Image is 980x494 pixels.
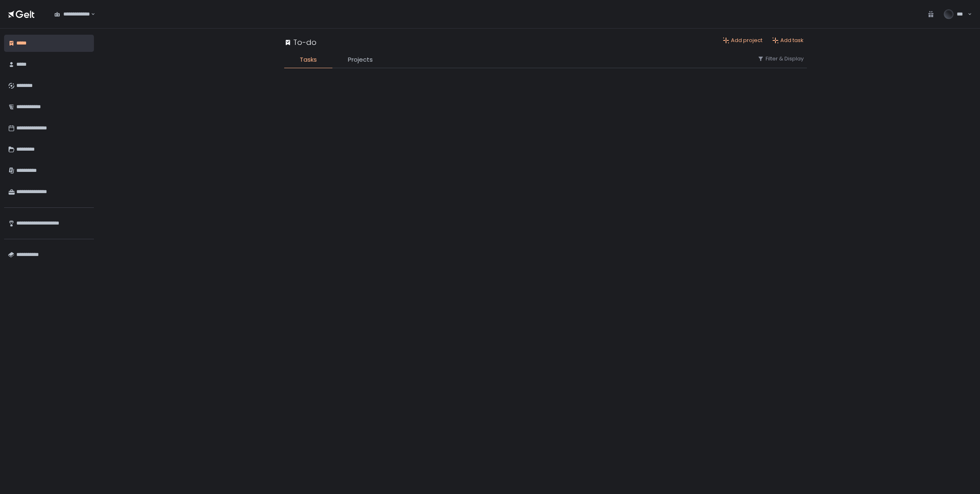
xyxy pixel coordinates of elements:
button: Filter & Display [757,55,804,62]
button: Add task [772,37,804,44]
button: Add project [723,37,762,44]
span: Tasks [300,55,317,65]
div: Search for option [49,6,95,23]
span: Projects [348,55,373,65]
div: To-do [284,37,316,48]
